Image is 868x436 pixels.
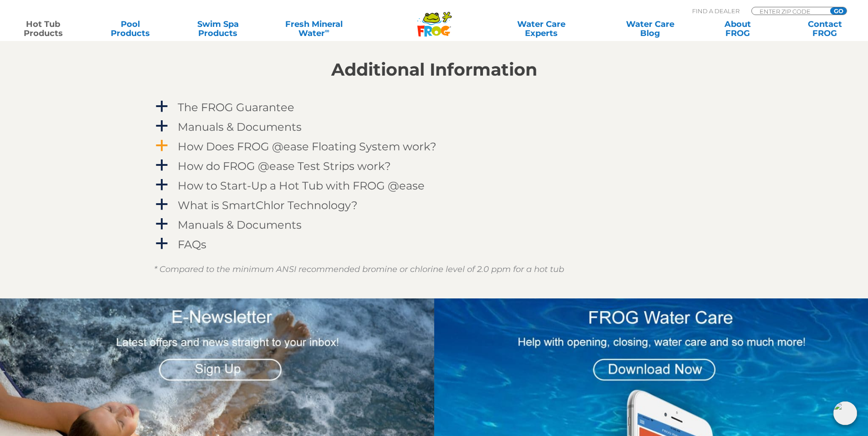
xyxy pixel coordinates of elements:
span: a [155,119,169,133]
input: Zip Code Form [759,7,820,15]
p: Find A Dealer [692,7,740,15]
h4: The FROG Guarantee [178,101,294,113]
a: ContactFROG [791,20,859,38]
span: a [155,178,169,192]
a: Swim SpaProducts [184,20,252,38]
a: PoolProducts [97,20,164,38]
a: Water CareExperts [486,20,596,38]
h4: How to Start-Up a Hot Tub with FROG @ease [178,180,425,192]
a: a How to Start-Up a Hot Tub with FROG @ease [154,177,714,194]
h2: Additional Information [154,60,714,80]
a: a The FROG Guarantee [154,99,714,116]
h4: What is SmartChlor Technology? [178,199,358,211]
a: a How do FROG @ease Test Strips work? [154,158,714,174]
a: Hot TubProducts [9,20,77,38]
sup: ∞ [325,27,329,34]
img: openIcon [833,401,857,425]
h4: FAQs [178,238,206,251]
span: a [155,217,169,231]
a: a Manuals & Documents [154,118,714,135]
span: a [155,198,169,211]
em: * Compared to the minimum ANSI recommended bromine or chlorine level of 2.0 ppm for a hot tub [154,264,564,274]
a: a How Does FROG @ease Floating System work? [154,138,714,155]
h4: Manuals & Documents [178,121,302,133]
a: AboutFROG [704,20,771,38]
input: GO [830,7,847,15]
a: a FAQs [154,236,714,253]
a: a What is SmartChlor Technology? [154,197,714,214]
span: a [155,100,169,113]
h4: How Does FROG @ease Floating System work? [178,140,437,153]
h4: How do FROG @ease Test Strips work? [178,160,391,172]
a: a Manuals & Documents [154,216,714,233]
span: a [155,139,169,153]
span: a [155,159,169,172]
span: a [155,237,169,251]
a: Water CareBlog [616,20,684,38]
h4: Manuals & Documents [178,219,302,231]
a: Fresh MineralWater∞ [271,20,356,38]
